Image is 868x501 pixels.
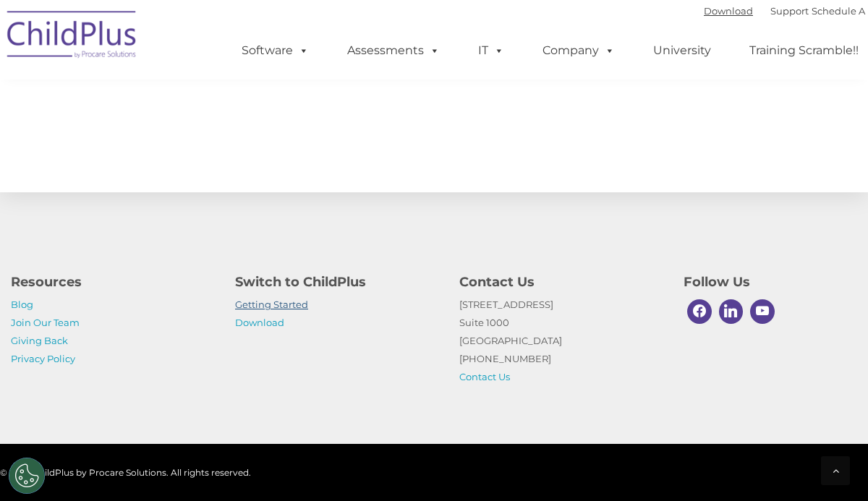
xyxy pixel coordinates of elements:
a: Join Our Team [11,317,80,328]
a: Blog [11,299,33,310]
a: IT [464,36,519,65]
h4: Contact Us [459,272,662,292]
span: Phone number [194,155,255,166]
h4: Resources [11,272,213,292]
a: Company [528,36,629,65]
a: Getting Started [235,299,308,310]
a: Contact Us [459,371,510,382]
a: Facebook [684,296,715,327]
a: Youtube [746,296,778,327]
a: Software [227,36,323,65]
h4: Switch to ChildPlus [235,272,438,292]
a: Giving Back [11,335,68,346]
a: Assessments [333,36,454,65]
a: University [639,36,726,65]
a: Privacy Policy [11,353,75,364]
button: Cookies Settings [9,458,45,494]
a: Support [770,5,809,17]
p: [STREET_ADDRESS] Suite 1000 [GEOGRAPHIC_DATA] [PHONE_NUMBER] [459,296,662,386]
a: Download [235,317,284,328]
a: Download [704,5,753,17]
a: Linkedin [715,296,747,327]
span: Last name [194,95,238,106]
